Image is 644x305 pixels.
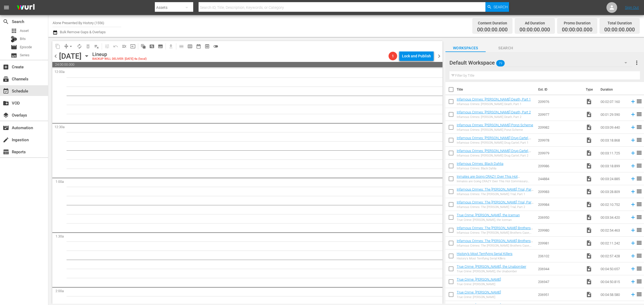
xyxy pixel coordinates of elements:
[536,211,584,224] td: 206950
[536,172,584,185] td: 244884
[457,277,501,281] a: True Crime: [PERSON_NAME]
[636,201,642,207] span: reorder
[457,115,531,119] div: Infamous Crimes: [PERSON_NAME] Death, Part 2
[636,188,642,195] span: reorder
[64,44,69,49] span: compress
[598,121,628,134] td: 00:03:09.440
[457,213,520,217] a: True Crime: [PERSON_NAME], the Iceman
[586,124,592,131] span: Video
[457,205,534,209] div: Infamous Crimes: The [PERSON_NAME] Trial, Part 2
[62,42,75,51] span: Remove Gaps & Overlaps
[20,36,26,42] span: Bits
[457,136,531,144] a: Infamous Crimes: [PERSON_NAME] Drug Cartel, Part 1
[477,27,508,33] span: 00:00:00.000
[598,262,628,275] td: 00:04:50.657
[630,124,636,130] svg: Add to Schedule
[187,44,193,49] span: calendar_view_week_outlined
[598,275,628,288] td: 00:04:50.815
[68,44,74,49] span: arrow_drop_down
[586,163,592,169] span: Video
[485,2,509,12] button: Search
[630,266,636,272] svg: Add to Schedule
[636,291,642,297] span: reorder
[457,174,520,183] a: Inmates are Going CRAZY Over This Hot Commissary Commodity
[92,51,147,57] div: Lineup
[3,76,9,82] span: Channels
[562,27,592,33] span: 00:00:00.000
[630,176,636,182] svg: Add to Schedule
[457,154,534,157] div: Infamous Crimes: [PERSON_NAME] Drug Cartel, Part 2
[586,214,592,221] span: Video
[94,44,99,49] span: playlist_remove_outlined
[457,218,520,222] div: True Crime: [PERSON_NAME], the Iceman
[52,62,442,67] span: 24:00:00.000
[630,240,636,246] svg: Add to Schedule
[586,253,592,259] span: Video
[636,252,642,259] span: reorder
[636,150,642,156] span: reorder
[11,44,17,50] span: Episode
[457,180,534,183] div: Inmates are Going CRAZY Over This Hot Commissary Commodity
[598,134,628,147] td: 00:03:18.868
[630,202,636,207] svg: Add to Schedule
[477,19,508,27] div: Content Duration
[457,149,531,157] a: Infamous Crimes: [PERSON_NAME] Drug Cartel, Part 2
[457,167,503,170] div: Infamous Crimes: Black Dahlia
[597,82,630,97] th: Duration
[52,53,59,59] span: chevron_left
[636,214,642,220] span: reorder
[3,137,9,143] span: Ingestion
[457,123,533,127] a: Infamous Crimes: [PERSON_NAME] Ponzi Scheme
[586,227,592,233] span: Video
[436,53,442,59] span: chevron_right
[457,265,526,269] a: True Crime: [PERSON_NAME], the Unabomber
[457,102,531,106] div: Infamous Crimes: [PERSON_NAME] Death, Part 1
[3,149,9,155] span: Reports
[203,42,211,51] span: View Backup
[445,45,486,51] span: Workspaces
[402,51,431,61] div: Lock and Publish
[598,211,628,224] td: 00:03:34.420
[636,111,642,117] span: reorder
[536,288,584,301] td: 206951
[3,18,9,25] span: search
[122,44,127,49] span: menu_open
[20,28,29,34] span: Asset
[53,42,62,51] span: Copy Lineup
[3,4,10,11] span: menu
[630,150,636,156] svg: Add to Schedule
[457,200,533,208] a: Infamous Crimes: The [PERSON_NAME] Trial, Part 2
[59,30,106,34] span: Bulk Remove Gaps & Overlaps
[586,201,592,208] span: Video
[586,188,592,195] span: Video
[586,278,592,285] span: Video
[457,257,513,260] div: History's Most Terrifying Serial Killers
[3,88,9,94] span: Schedule
[536,95,584,108] td: 209976
[630,292,636,297] svg: Add to Schedule
[3,125,9,131] span: Automation
[536,185,584,198] td: 209983
[536,237,584,250] td: 209981
[536,275,584,288] td: 206947
[562,19,592,27] div: Promo Duration
[493,2,508,12] span: Search
[59,52,82,61] div: [DATE]
[75,42,84,51] span: Loop Content
[598,172,628,185] td: 00:03:24.885
[634,56,640,69] button: more_vert
[149,44,155,49] span: pageview_outlined
[630,99,636,105] svg: Add to Schedule
[536,121,584,134] td: 209982
[20,53,30,58] span: Series
[457,110,531,114] a: Infamous Crimes: [PERSON_NAME] Death, Part 2
[457,162,503,166] a: Infamous Crimes: Black Dahlia
[636,98,642,105] span: reorder
[496,58,505,69] span: 79
[3,100,9,106] span: VOD
[175,41,186,51] span: Day Calendar View
[636,227,642,233] span: reorder
[598,159,628,172] td: 00:03:18.899
[598,108,628,121] td: 00:01:29.590
[630,189,636,195] svg: Add to Schedule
